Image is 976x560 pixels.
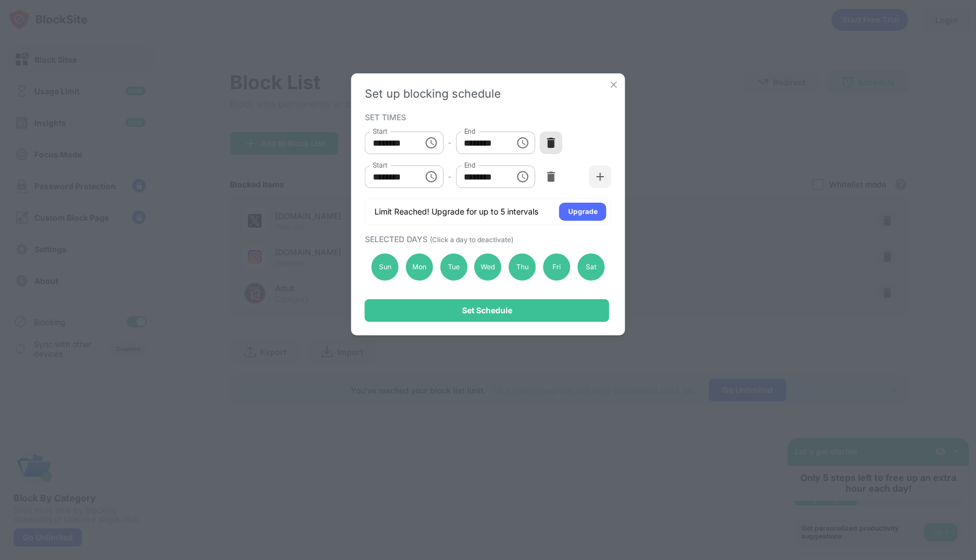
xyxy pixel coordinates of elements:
[373,126,387,136] label: Start
[511,165,534,188] button: Choose time, selected time is 1:00 PM
[464,126,476,136] label: End
[406,253,433,281] div: Mon
[374,206,538,217] div: Limit Reached! Upgrade for up to 5 intervals
[448,170,451,183] div: -
[365,234,609,244] div: SELECTED DAYS
[373,160,387,170] label: Start
[420,165,442,188] button: Choose time, selected time is 8:00 AM
[577,253,604,281] div: Sat
[420,132,442,154] button: Choose time, selected time is 8:30 PM
[509,253,536,281] div: Thu
[511,132,534,154] button: Choose time, selected time is 11:55 PM
[568,206,598,217] div: Upgrade
[430,235,513,244] span: (Click a day to deactivate)
[440,253,467,281] div: Tue
[365,87,612,100] div: Set up blocking schedule
[464,160,476,170] label: End
[462,306,512,315] div: Set Schedule
[365,112,609,121] div: SET TIMES
[474,253,502,281] div: Wed
[448,137,451,149] div: -
[372,253,399,281] div: Sun
[608,79,620,90] img: x-button.svg
[543,253,570,281] div: Fri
